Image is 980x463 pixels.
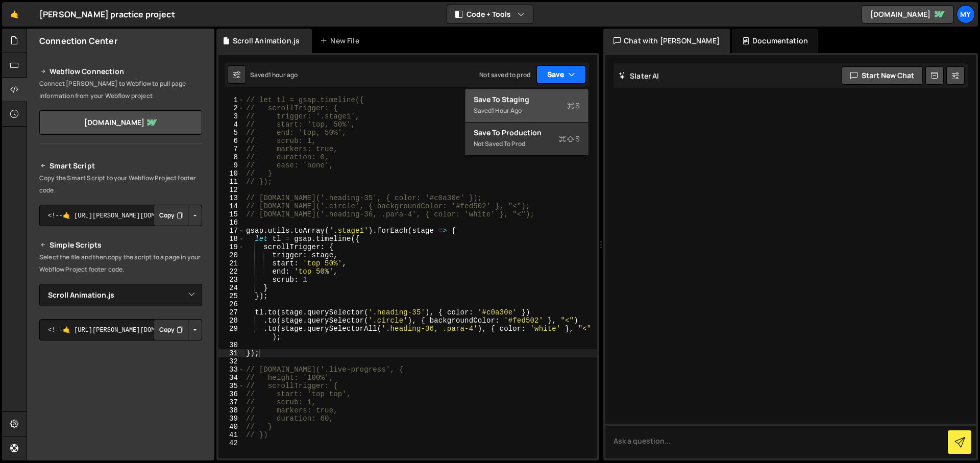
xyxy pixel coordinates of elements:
[39,239,202,251] h2: Simple Scripts
[218,431,244,439] div: 41
[218,210,244,218] div: 15
[218,308,244,316] div: 27
[39,8,175,20] div: [PERSON_NAME] practice project
[39,65,202,78] h2: Webflow Connection
[567,101,580,111] span: S
[39,319,202,340] textarea: <!--🤙 [URL][PERSON_NAME][DOMAIN_NAME]> <script>document.addEventListener("DOMContentLoaded", func...
[479,70,530,79] div: Not saved to prod
[474,138,580,150] div: Not saved to prod
[559,134,580,144] span: S
[218,325,244,341] div: 29
[218,186,244,194] div: 12
[218,243,244,251] div: 19
[218,259,244,267] div: 21
[39,110,202,135] a: [DOMAIN_NAME]
[218,390,244,398] div: 36
[474,128,580,138] div: Save to Production
[536,65,586,84] button: Save
[154,319,202,340] div: Button group with nested dropdown
[218,169,244,178] div: 10
[154,205,202,226] div: Button group with nested dropdown
[218,145,244,153] div: 7
[842,66,923,85] button: Start new chat
[957,5,975,23] a: My
[320,36,363,46] div: New File
[218,96,244,104] div: 1
[218,112,244,120] div: 3
[39,357,203,449] iframe: YouTube video player
[218,218,244,227] div: 16
[732,29,818,53] div: Documentation
[474,94,580,105] div: Save to Staging
[218,227,244,235] div: 17
[218,357,244,365] div: 32
[218,104,244,112] div: 2
[218,129,244,137] div: 5
[218,374,244,382] div: 34
[154,319,188,340] button: Copy
[218,423,244,431] div: 40
[218,153,244,161] div: 8
[218,276,244,284] div: 23
[218,292,244,300] div: 25
[218,161,244,169] div: 9
[218,267,244,276] div: 22
[218,439,244,447] div: 42
[218,398,244,406] div: 37
[39,35,117,46] h2: Connection Center
[39,205,202,226] textarea: <!--🤙 [URL][PERSON_NAME][DOMAIN_NAME]> <script>document.addEventListener("DOMContentLoaded", func...
[447,5,533,23] button: Code + Tools
[39,78,202,102] p: Connect [PERSON_NAME] to Webflow to pull page information from your Webflow project
[218,316,244,325] div: 28
[218,284,244,292] div: 24
[218,349,244,357] div: 31
[218,137,244,145] div: 6
[218,235,244,243] div: 18
[862,5,953,23] a: [DOMAIN_NAME]
[218,365,244,374] div: 33
[218,341,244,349] div: 30
[218,300,244,308] div: 26
[492,106,522,115] div: 1 hour ago
[218,202,244,210] div: 14
[603,29,730,53] div: Chat with [PERSON_NAME]
[2,2,27,27] a: 🤙
[218,406,244,415] div: 38
[218,382,244,390] div: 35
[268,70,298,79] div: 1 hour ago
[465,89,588,123] button: Save to StagingS Saved1 hour ago
[218,194,244,202] div: 13
[474,105,580,117] div: Saved
[39,172,202,197] p: Copy the Smart Script to your Webflow Project footer code.
[218,251,244,259] div: 20
[250,70,298,79] div: Saved
[154,205,188,226] button: Copy
[218,178,244,186] div: 11
[465,123,588,156] button: Save to ProductionS Not saved to prod
[39,251,202,276] p: Select the file and then copy the script to a page in your Webflow Project footer code.
[218,120,244,129] div: 4
[218,415,244,423] div: 39
[39,160,202,172] h2: Smart Script
[233,36,300,46] div: Scroll Animation.js
[619,71,659,81] h2: Slater AI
